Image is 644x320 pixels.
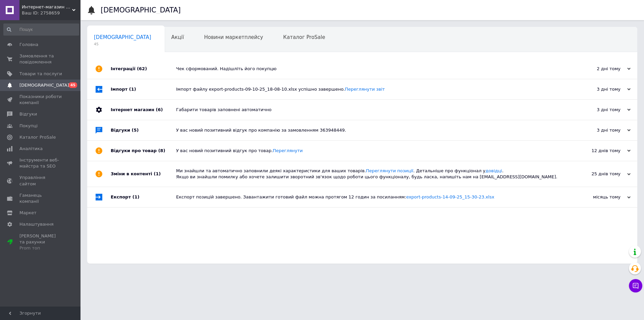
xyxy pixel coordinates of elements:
[129,87,136,92] span: (1)
[132,128,139,133] span: (5)
[406,194,494,199] a: export-products-14-09-25_15-30-23.xlsx
[19,146,43,152] span: Аналітика
[19,157,62,169] span: Інструменти веб-майстра та SEO
[132,194,140,199] span: (1)
[19,233,62,252] span: [PERSON_NAME] та рахунки
[563,86,631,92] div: 3 дні тому
[19,134,56,140] span: Каталог ProSale
[94,42,151,47] span: 45
[3,24,79,36] input: Пошук
[563,127,631,133] div: 3 дні тому
[629,279,642,292] button: Чат з покупцем
[563,148,631,154] div: 12 днів тому
[111,187,176,207] div: Експорт
[19,210,37,216] span: Маркет
[19,123,38,129] span: Покупці
[101,6,181,14] h1: [DEMOGRAPHIC_DATA]
[176,148,563,154] div: У вас новий позитивний відгук про товар.
[19,94,62,106] span: Показники роботи компанії
[204,34,263,40] span: Новини маркетплейсу
[19,245,62,251] div: Prom топ
[111,59,176,79] div: Інтеграції
[158,148,165,153] span: (8)
[94,34,151,40] span: [DEMOGRAPHIC_DATA]
[273,148,303,153] a: Переглянути
[111,79,176,99] div: Імпорт
[19,111,37,117] span: Відгуки
[176,194,563,200] div: Експорт позицій завершено. Завантажити готовий файл можна протягом 12 годин за посиланням:
[111,120,176,140] div: Відгуки
[22,10,80,16] div: Ваш ID: 2758659
[19,221,54,227] span: Налаштування
[345,87,385,92] a: Переглянути звіт
[111,141,176,161] div: Відгуки про товар
[171,34,184,40] span: Акції
[156,107,163,112] span: (6)
[19,192,62,204] span: Гаманець компанії
[176,86,563,92] div: Імпорт файлу export-products-09-10-25_18-08-10.xlsx успішно завершено.
[22,4,72,10] span: Интернет-магазин AGRO-CLIMAT Сельхозтехники и оборудования
[563,171,631,177] div: 25 днів тому
[111,100,176,120] div: Інтернет магазин
[137,66,147,71] span: (62)
[563,66,631,72] div: 2 дні тому
[69,82,77,88] span: 45
[176,168,563,180] div: Ми знайшли та автоматично заповнили деякі характеристики для ваших товарів. . Детальніше про функ...
[176,127,563,133] div: У вас новий позитивний відгук про компанію за замовленням 363948449.
[154,171,161,176] span: (1)
[283,34,325,40] span: Каталог ProSale
[176,107,563,113] div: Габарити товарів заповнені автоматично
[19,71,62,77] span: Товари та послуги
[176,66,563,72] div: Чек сформований. Надішліть його покупцю
[563,194,631,200] div: місяць тому
[485,168,502,173] a: довідці
[366,168,413,173] a: Переглянути позиції
[19,175,62,187] span: Управління сайтом
[19,82,69,88] span: [DEMOGRAPHIC_DATA]
[563,107,631,113] div: 3 дні тому
[111,161,176,187] div: Зміни в контенті
[19,42,38,48] span: Головна
[19,53,62,65] span: Замовлення та повідомлення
